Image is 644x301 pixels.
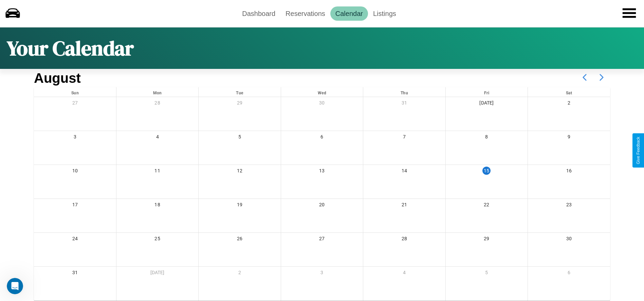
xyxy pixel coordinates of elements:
[199,131,280,145] div: 5
[363,165,445,179] div: 14
[363,87,445,97] div: Thu
[199,199,280,213] div: 19
[528,199,610,213] div: 23
[34,97,116,111] div: 27
[116,267,198,281] div: [DATE]
[116,87,198,97] div: Mon
[199,87,280,97] div: Tue
[237,6,280,21] a: Dashboard
[281,165,363,179] div: 13
[34,267,116,281] div: 31
[636,137,641,164] div: Give Feedback
[528,97,610,111] div: 2
[363,233,445,247] div: 28
[7,34,134,62] h1: Your Calendar
[363,97,445,111] div: 31
[446,131,528,145] div: 8
[528,233,610,247] div: 30
[34,199,116,213] div: 17
[34,233,116,247] div: 24
[116,233,198,247] div: 25
[116,131,198,145] div: 4
[199,233,280,247] div: 26
[199,97,280,111] div: 29
[528,87,610,97] div: Sat
[116,199,198,213] div: 18
[280,6,330,21] a: Reservations
[446,267,528,281] div: 5
[281,267,363,281] div: 3
[116,165,198,179] div: 11
[34,87,116,97] div: Sun
[330,6,368,21] a: Calendar
[281,233,363,247] div: 27
[34,71,81,86] h2: August
[363,131,445,145] div: 7
[34,131,116,145] div: 3
[446,233,528,247] div: 29
[199,165,280,179] div: 12
[34,165,116,179] div: 10
[528,131,610,145] div: 9
[363,267,445,281] div: 4
[7,278,23,294] iframe: Intercom live chat
[363,199,445,213] div: 21
[368,6,401,21] a: Listings
[199,267,280,281] div: 2
[528,165,610,179] div: 16
[281,87,363,97] div: Wed
[446,199,528,213] div: 22
[446,97,528,111] div: [DATE]
[528,267,610,281] div: 6
[281,131,363,145] div: 6
[116,97,198,111] div: 28
[281,199,363,213] div: 20
[482,167,491,175] div: 15
[446,87,528,97] div: Fri
[281,97,363,111] div: 30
